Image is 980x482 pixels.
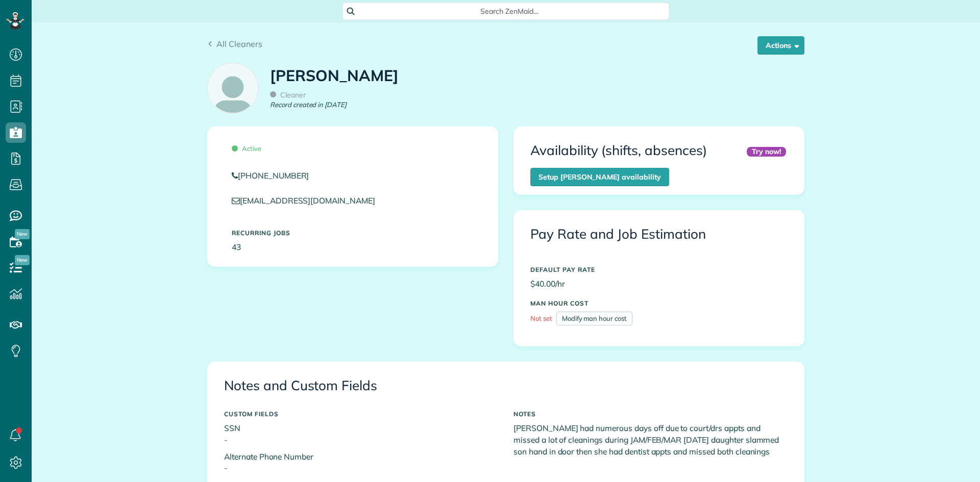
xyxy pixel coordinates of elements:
[207,38,262,50] a: All Cleaners
[747,147,786,157] div: Try now!
[530,278,788,290] p: $40.00/hr
[15,255,30,265] span: New
[216,39,262,49] span: All Cleaners
[232,241,474,253] p: 43
[530,300,788,307] h5: MAN HOUR COST
[530,168,669,186] a: Setup [PERSON_NAME] availability
[270,90,306,99] span: Cleaner
[232,230,474,236] h5: Recurring Jobs
[224,411,498,417] h5: CUSTOM FIELDS
[513,411,788,417] h5: NOTES
[224,422,498,446] p: SSN -
[530,143,707,158] h3: Availability (shifts, absences)
[270,67,399,84] h1: [PERSON_NAME]
[556,312,632,325] a: Modify man hour cost
[224,451,498,474] p: Alternate Phone Number -
[232,144,261,153] span: Active
[513,422,788,458] p: [PERSON_NAME] had numerous days off due to court/drs appts and missed a lot of cleanings during J...
[530,227,788,242] h3: Pay Rate and Job Estimation
[232,170,474,182] a: [PHONE_NUMBER]
[530,314,552,322] span: Not set
[530,266,788,273] h5: DEFAULT PAY RATE
[208,63,258,113] img: employee_icon-c2f8239691d896a72cdd9dc41cfb7b06f9d69bdd837a2ad469be8ff06ab05b5f.png
[15,229,30,239] span: New
[757,36,804,55] button: Actions
[232,195,385,206] a: [EMAIL_ADDRESS][DOMAIN_NAME]
[224,378,788,393] h3: Notes and Custom Fields
[270,100,347,110] em: Record created in [DATE]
